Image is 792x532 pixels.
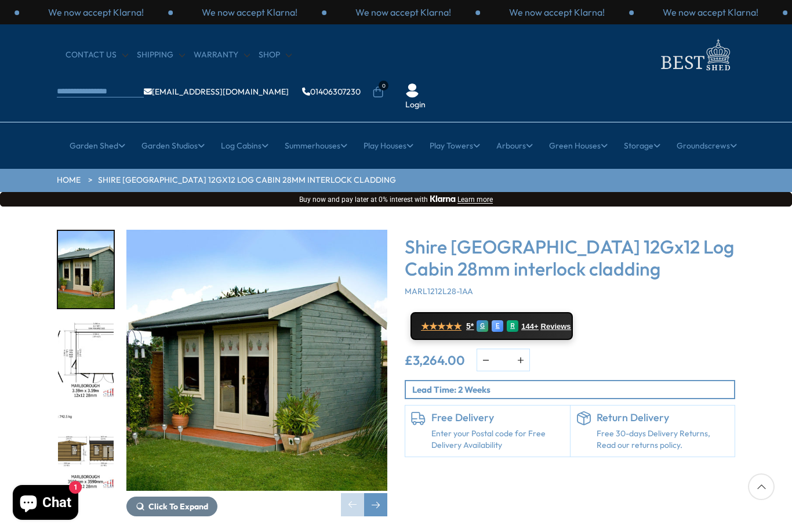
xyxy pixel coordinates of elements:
[496,131,533,160] a: Arbours
[141,131,205,160] a: Garden Studios
[541,322,571,331] span: Reviews
[410,312,573,340] a: ★★★★★ 5* G E R 144+ Reviews
[430,131,480,160] a: Play Towers
[202,6,297,19] p: We now accept Klarna!
[549,131,608,160] a: Green Houses
[509,6,605,19] p: We now accept Klarna!
[70,131,125,160] a: Garden Shed
[98,175,396,186] a: Shire [GEOGRAPHIC_DATA] 12Gx12 Log Cabin 28mm interlock cladding
[421,321,462,332] span: ★★★★★
[364,493,387,516] div: Next slide
[624,131,660,160] a: Storage
[57,175,81,186] a: HOME
[58,231,114,308] img: Marlborough_7_77ba1181-c18a-42db-b353-ae209a9c9980_200x200.jpg
[677,131,737,160] a: Groundscrews
[405,236,735,280] h3: Shire [GEOGRAPHIC_DATA] 12Gx12 Log Cabin 28mm interlock cladding
[364,131,413,160] a: Play Houses
[480,6,634,19] div: 2 / 3
[57,411,115,491] div: 3 / 18
[221,131,268,160] a: Log Cabins
[654,36,735,74] img: logo
[57,230,115,309] div: 1 / 18
[405,84,419,97] img: User Icon
[372,86,384,98] a: 0
[173,6,326,19] div: 3 / 3
[302,88,361,96] a: 01406307230
[58,322,114,399] img: 12x12MarlboroughOPTFLOORPLANMFT28mmTEMP_5a83137f-d55f-493c-9331-6cd515c54ccf_200x200.jpg
[663,6,758,19] p: We now accept Klarna!
[379,81,388,91] span: 0
[412,383,734,396] p: Lead Time: 2 Weeks
[48,6,144,19] p: We now accept Klarna!
[431,411,564,424] h6: Free Delivery
[144,88,289,96] a: [EMAIL_ADDRESS][DOMAIN_NAME]
[477,320,488,332] div: G
[507,320,518,332] div: R
[57,321,115,400] div: 2 / 18
[19,6,173,19] div: 2 / 3
[405,286,473,296] span: MARL1212L28-1AA
[597,411,729,424] h6: Return Delivery
[137,49,185,61] a: Shipping
[126,497,217,516] button: Click To Expand
[126,230,387,516] div: 1 / 18
[194,49,250,61] a: Warranty
[341,493,364,516] div: Previous slide
[9,485,82,523] inbox-online-store-chat: Shopify online store chat
[58,412,114,490] img: 12x12MarlboroughOPTELEVATIONSMMFT28mmTEMP_a041115d-193e-4c00-ba7d-347e4517689d_200x200.jpg
[521,322,538,331] span: 144+
[66,49,128,61] a: CONTACT US
[405,354,465,367] ins: £3,264.00
[431,428,564,451] a: Enter your Postal code for Free Delivery Availability
[492,320,503,332] div: E
[285,131,347,160] a: Summerhouses
[326,6,480,19] div: 1 / 3
[259,49,292,61] a: Shop
[355,6,451,19] p: We now accept Klarna!
[405,99,426,111] a: Login
[148,501,208,512] span: Click To Expand
[634,6,787,19] div: 3 / 3
[597,428,729,451] p: Free 30-days Delivery Returns, Read our returns policy.
[126,230,387,491] img: Shire Marlborough 12Gx12 Log Cabin 28mm interlock cladding - Best Shed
